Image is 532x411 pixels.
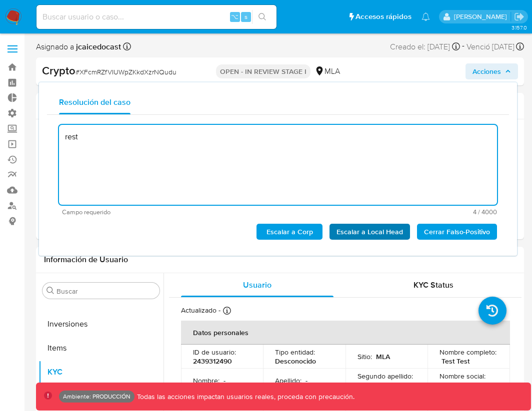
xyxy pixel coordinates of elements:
span: Asignado a [36,41,121,52]
span: Acciones [472,63,501,79]
span: Cerrar Falso-Positivo [424,225,490,239]
p: Segundo apellido : [357,372,413,381]
span: Usuario [243,279,271,291]
button: Acciones [465,63,518,79]
span: Escalar a Local Head [336,225,403,239]
p: Lugar de nacimiento : [357,393,415,411]
p: OPEN - IN REVIEW STAGE I [216,64,310,78]
span: Máximo 4000 caracteres [279,209,497,215]
a: Salir [514,11,524,22]
p: Nombre del comercio : [193,393,251,411]
p: - [326,402,328,411]
p: Soft descriptor : [275,402,322,411]
div: MLA [314,66,340,77]
th: Datos personales [181,321,510,345]
p: juan.caicedocastro@mercadolibre.com.co [454,12,510,21]
button: KYC [38,360,163,384]
span: Venció [DATE] [466,41,514,52]
button: search-icon [252,10,272,24]
textarea: rest [59,125,497,205]
p: Ambiente: PRODUCCIÓN [63,395,130,399]
h1: Información de Usuario [44,255,128,265]
p: - [359,381,361,390]
button: Inversiones [38,312,163,336]
button: Cerrar Falso-Positivo [417,224,497,240]
p: Nombre completo : [439,348,496,357]
span: Resolución del caso [59,96,130,108]
p: Test [439,381,452,390]
button: Buscar [46,287,54,295]
p: MLA [376,352,390,361]
p: Apellido : [275,376,301,385]
input: Buscar usuario o caso... [36,10,276,23]
p: Tipo entidad : [275,348,315,357]
div: Creado el: [DATE] [390,40,460,53]
p: Actualizado - [181,306,220,315]
span: KYC Status [413,279,453,291]
span: Escalar a Corp [263,225,315,239]
p: Fecha de nacimiento : [439,393,497,411]
p: Desconocido [275,357,316,366]
p: - [305,376,307,385]
b: jcaicedocast [74,41,121,52]
span: Accesos rápidos [355,11,411,22]
span: - [462,40,464,53]
b: Crypto [42,62,75,78]
p: - [223,376,225,385]
button: Items [38,336,163,360]
span: # XFcmRZfVIUWpZKkdXzrNQudu [75,67,176,77]
span: ⌥ [231,12,238,21]
a: Notificaciones [421,12,430,21]
p: Todas las acciones impactan usuarios reales, proceda con precaución. [134,392,354,402]
p: 2439312490 [193,357,232,366]
button: Escalar a Corp [256,224,322,240]
input: Buscar [56,287,155,296]
span: s [244,12,247,21]
p: ID de usuario : [193,348,236,357]
p: Nombre : [193,376,219,385]
p: Test Test [441,357,469,366]
span: Campo requerido [62,209,279,216]
button: Escalar a Local Head [329,224,410,240]
p: Sitio : [357,352,372,361]
p: Nombre social : [439,372,485,381]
